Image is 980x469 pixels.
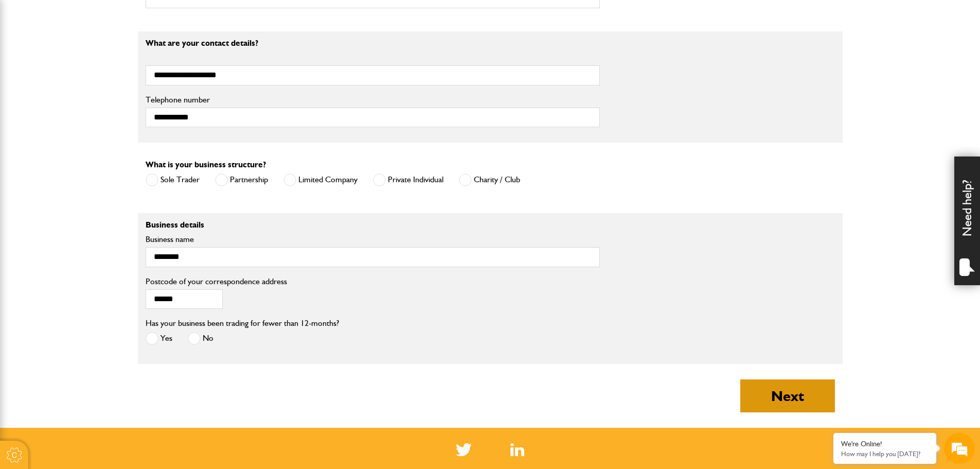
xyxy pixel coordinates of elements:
a: LinkedIn [510,443,524,456]
div: Minimize live chat window [169,5,193,30]
img: Linked In [510,443,524,456]
p: What are your contact details? [146,39,600,47]
input: Enter your last name [13,95,188,118]
label: No [188,332,213,345]
p: Business details [146,221,600,229]
label: Limited Company [283,173,358,186]
label: Sole Trader [146,173,200,186]
label: Postcode of your correspondence address [146,277,302,286]
div: Need help? [954,157,980,285]
label: Telephone number [146,96,600,104]
input: Enter your phone number [13,156,188,179]
label: Has your business been trading for fewer than 12-months? [146,319,339,327]
input: Enter your email address [13,126,188,148]
em: Start Chat [140,317,187,331]
label: Private Individual [373,173,443,186]
p: How may I help you today? [841,450,929,458]
label: Partnership [215,173,268,186]
div: Chat with us now [54,58,173,71]
div: We're Online! [841,440,929,448]
label: What is your business structure? [146,161,266,169]
label: Yes [146,332,172,345]
label: Charity / Club [459,173,520,186]
img: d_20077148190_company_1631870298795_20077148190 [17,57,43,72]
textarea: Type your message and hit 'Enter' [13,186,188,308]
label: Business name [146,235,600,244]
img: Twitter [456,443,472,456]
button: Next [740,379,835,412]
